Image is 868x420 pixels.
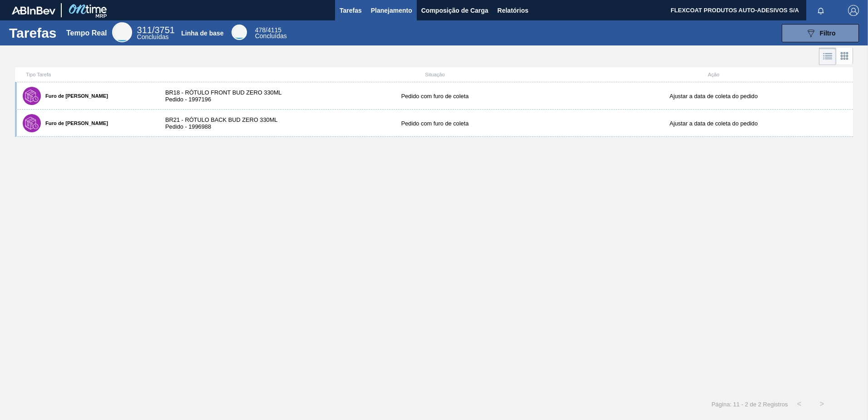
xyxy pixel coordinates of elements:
span: 478 [255,26,266,34]
span: Composição de Carga [421,5,488,16]
span: 1 - 2 de 2 Registros [736,401,788,408]
div: Tempo Real [66,29,107,37]
span: Planejamento [371,5,412,16]
div: Ação [574,72,853,77]
span: Página: 1 [711,401,736,408]
span: Concluídas [137,33,169,40]
div: Situação [296,72,574,77]
div: Base Line [255,27,287,39]
span: / [255,26,281,34]
span: Filtro [820,30,836,37]
button: Filtro [782,24,859,42]
h1: Tarefas [9,28,57,38]
label: Furo de [PERSON_NAME] [41,93,108,99]
span: / [137,25,175,35]
img: TNhmsLtSVTkK8tSr43FrP2fwEKptu5GPRR3wAAAABJRU5ErkJggg== [12,6,55,15]
span: 311 [137,25,152,35]
button: Notificações [806,4,835,17]
div: Pedido com furo de coleta [296,93,574,100]
div: Tipo Tarefa [17,72,156,77]
label: Furo de [PERSON_NAME] [41,120,108,126]
img: Logout [848,5,859,16]
div: Ajustar a data de coleta do pedido [574,120,853,127]
span: Relatórios [498,5,528,16]
div: Linha de base [181,30,223,37]
span: Concluídas [255,32,287,40]
div: Real Time [137,26,175,40]
font: 3751 [154,25,175,35]
font: 4115 [267,26,281,34]
div: BR21 - RÓTULO BACK BUD ZERO 330ML Pedido - 1996988 [156,116,296,130]
span: Tarefas [340,5,362,16]
div: BR18 - RÓTULO FRONT BUD ZERO 330ML Pedido - 1997196 [156,89,296,103]
div: Visão em Cards [836,48,853,65]
div: Ajustar a data de coleta do pedido [574,93,853,100]
button: < [788,393,811,415]
div: Real Time [112,22,132,42]
div: Pedido com furo de coleta [296,120,574,127]
button: > [811,393,833,415]
div: Base Line [232,25,247,40]
div: Visão em Lista [819,48,836,65]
